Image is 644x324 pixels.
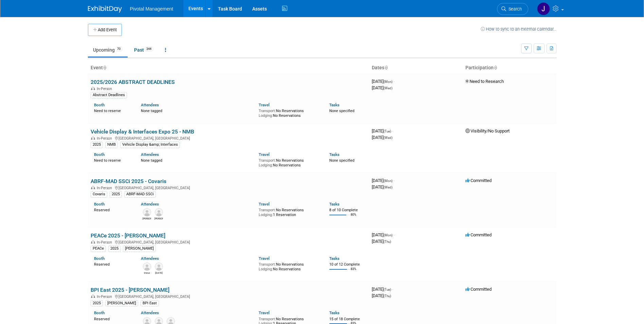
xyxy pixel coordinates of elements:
span: Transport: [259,109,276,113]
div: Reserved [94,316,131,322]
div: 2025 [91,142,103,148]
div: 15 of 18 Complete [329,317,366,322]
a: Search [497,3,528,15]
span: (Mon) [384,233,392,237]
span: Need to Research [465,79,504,84]
a: Booth [94,256,105,261]
span: (Wed) [384,86,392,90]
span: (Mon) [384,80,392,84]
span: [DATE] [372,178,394,183]
span: [DATE] [372,287,393,292]
a: Tasks [329,202,339,206]
span: [DATE] [372,128,393,133]
img: In-Person Event [91,136,95,140]
td: 83% [351,267,356,276]
img: Raja Srinivas [155,263,163,271]
th: Participation [463,62,556,74]
div: Need to reserve [94,157,131,163]
span: In-Person [97,186,114,190]
a: 2025/2026 ABSTRACT DEADLINES [91,79,175,85]
div: Reserved [94,261,131,267]
span: - [393,232,394,237]
span: Pivotal Management [130,6,173,12]
button: Add Event [88,24,122,36]
span: 344 [144,47,153,52]
span: Lodging: [259,267,273,271]
a: How to sync to an external calendar... [481,26,556,32]
div: Covaris [91,191,107,197]
div: No Reservations No Reservations [259,107,319,118]
a: Booth [94,202,105,206]
span: (Thu) [384,240,391,244]
a: Tasks [329,103,339,107]
img: Jessica Gatton [537,2,550,15]
span: [DATE] [372,232,394,237]
th: Event [88,62,369,74]
span: - [393,79,394,84]
span: (Thu) [384,294,391,298]
a: Upcoming70 [88,43,128,56]
div: None tagged [141,157,254,163]
div: Need to reserve [94,107,131,113]
img: Imroz Ghangas [143,263,151,271]
img: In-Person Event [91,240,95,244]
a: Tasks [329,152,339,157]
span: In-Person [97,87,114,91]
div: No Reservations No Reservations [259,157,319,167]
a: Travel [259,103,270,107]
a: Tasks [329,310,339,315]
a: Attendees [141,103,159,107]
span: [DATE] [372,79,394,84]
span: Committed [465,178,492,183]
img: Melissa Gabello [143,208,151,216]
a: PEACe 2025 - [PERSON_NAME] [91,232,165,239]
span: Transport: [259,262,276,267]
div: [GEOGRAPHIC_DATA], [GEOGRAPHIC_DATA] [91,239,366,245]
div: PEACe [91,246,106,252]
div: [GEOGRAPHIC_DATA], [GEOGRAPHIC_DATA] [91,185,366,190]
span: [DATE] [372,85,392,90]
div: Reserved [94,206,131,213]
a: Travel [259,310,270,315]
div: Abstract Deadlines [91,92,127,98]
a: BPI East 2025 - [PERSON_NAME] [91,287,169,293]
th: Dates [369,62,463,74]
span: Transport: [259,208,276,212]
div: Melissa Gabello [143,216,151,220]
span: Visibility/No Support [465,128,510,133]
a: Travel [259,152,270,157]
img: In-Person Event [91,294,95,298]
span: Lodging: [259,163,273,167]
span: Transport: [259,317,276,321]
a: Vehicle Display & Interfaces Expo 25 - NMB [91,128,194,135]
span: Search [506,6,522,12]
div: [GEOGRAPHIC_DATA], [GEOGRAPHIC_DATA] [91,293,366,299]
span: In-Person [97,136,114,141]
span: 70 [115,47,123,52]
span: In-Person [97,240,114,245]
div: 8 of 10 Complete [329,208,366,213]
div: Imroz Ghangas [143,271,151,275]
div: Sujash Chatterjee [154,216,163,220]
td: 80% [351,213,356,222]
div: 2025 [91,300,103,306]
div: No Reservations No Reservations [259,261,319,271]
span: (Tue) [384,129,391,133]
a: Past344 [129,43,159,56]
div: No Reservations 1 Reservation [259,206,319,217]
a: Tasks [329,256,339,261]
span: Committed [465,232,492,237]
img: In-Person Event [91,87,95,90]
div: None tagged [141,107,254,113]
img: Sujash Chatterjee [155,208,163,216]
span: [DATE] [372,293,391,298]
span: [DATE] [372,184,392,190]
span: [DATE] [372,135,392,140]
a: Booth [94,103,105,107]
div: NMB [105,142,118,148]
span: None specified [329,109,354,113]
div: [GEOGRAPHIC_DATA], [GEOGRAPHIC_DATA] [91,135,366,141]
span: - [392,128,393,133]
div: Raja Srinivas [154,271,163,275]
span: (Tue) [384,288,391,291]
